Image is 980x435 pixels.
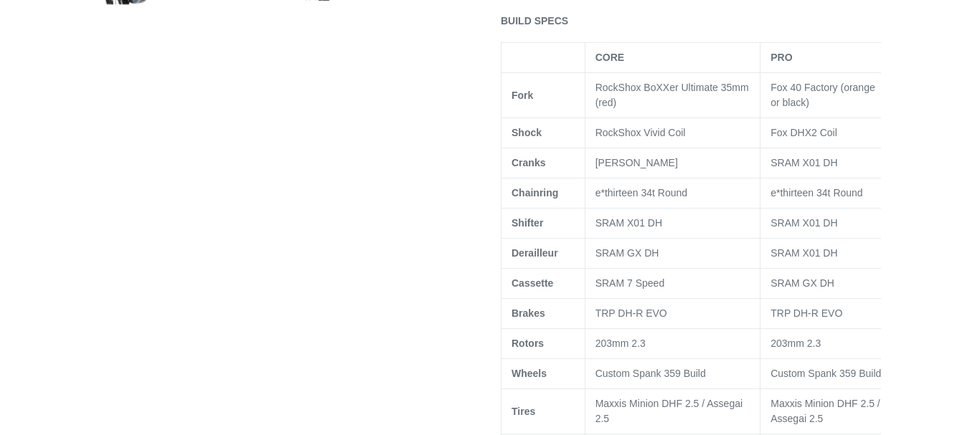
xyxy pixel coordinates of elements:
[512,277,553,289] b: Cassette
[771,187,862,199] span: e*thirteen 34t Round
[512,187,558,199] b: Chainring
[512,406,535,417] b: Tires
[501,15,568,27] span: BUILD SPECS
[512,247,558,259] b: Derailleur
[595,277,665,289] span: SRAM 7 Speed
[771,82,875,108] span: Fox 40 Factory (orange or black)
[760,359,895,389] td: Custom Spank 359 Build
[595,127,686,138] span: RockShox Vivid Coil
[771,217,837,229] span: SRAM X01 DH
[595,247,659,259] span: SRAM GX DH
[595,368,706,379] span: Custom Spank 359 Build
[585,329,760,359] td: 203mm 2.3
[595,157,678,168] span: [PERSON_NAME]
[771,52,792,63] strong: PRO
[585,299,760,329] td: TRP DH-R EVO
[595,52,624,63] strong: CORE
[771,247,837,259] span: SRAM X01 DH
[512,157,545,168] b: Cranks
[512,307,545,319] b: Brakes
[512,127,542,138] b: Shock
[595,398,743,424] span: Maxxis Minion DHF 2.5 / Assegai 2.5
[512,338,544,349] b: Rotors
[595,82,749,108] span: RockShox BoXXer Ultimate 35mm (red)
[595,217,662,229] span: SRAM X01 DH
[771,398,880,424] span: Maxxis Minion DHF 2.5 / Assegai 2.5
[512,368,547,379] b: Wheels
[512,217,543,229] b: Shifter
[760,299,895,329] td: TRP DH-R EVO
[771,125,885,140] p: Fox DHX2 Coil
[771,338,821,349] span: 203mm 2.3
[595,187,687,199] span: e*thirteen 34t Round
[512,90,533,101] b: Fork
[771,277,834,289] span: SRAM GX DH
[771,157,837,168] span: SRAM X01 DH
